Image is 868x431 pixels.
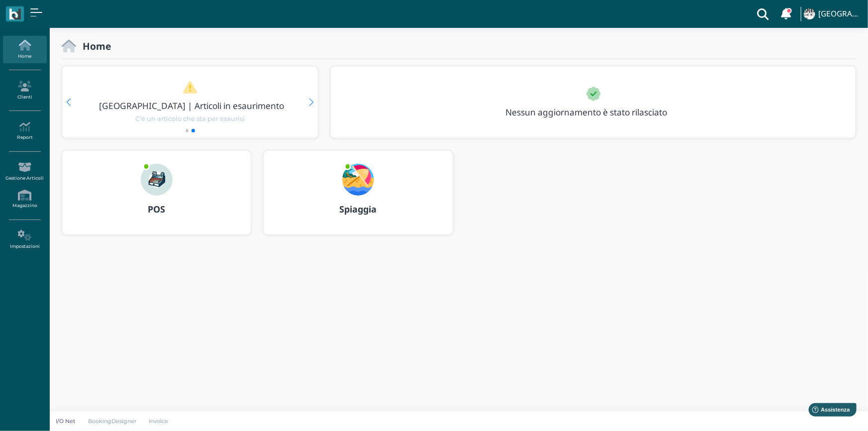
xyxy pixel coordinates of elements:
[802,2,862,26] a: ... [GEOGRAPHIC_DATA]
[3,226,46,253] a: Impostazioni
[141,164,173,196] img: ...
[3,186,46,213] a: Magazzino
[83,101,301,110] h3: [GEOGRAPHIC_DATA] | Articoli in esaurimento
[148,203,165,215] b: POS
[76,41,111,51] h2: Home
[135,114,245,123] span: C'è un articolo che sta per esaurisi
[29,8,66,15] span: Assistenza
[331,66,856,138] div: 1 / 1
[818,10,862,18] h4: [GEOGRAPHIC_DATA]
[62,150,251,247] a: ... POS
[3,158,46,185] a: Gestione Articoli
[9,8,20,20] img: logo
[804,8,815,19] img: ...
[797,400,860,423] iframe: Help widget launcher
[342,164,374,196] img: ...
[263,150,453,247] a: ... Spiaggia
[3,36,46,63] a: Home
[3,77,46,104] a: Clienti
[66,99,71,106] div: Previous slide
[62,66,318,138] div: 2 / 2
[81,81,299,123] a: [GEOGRAPHIC_DATA] | Articoli in esaurimento C'è un articolo che sta per esaurisi
[3,117,46,145] a: Report
[309,99,314,106] div: Next slide
[499,108,690,117] h3: Nessun aggiornamento è stato rilasciato
[339,203,377,215] b: Spiaggia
